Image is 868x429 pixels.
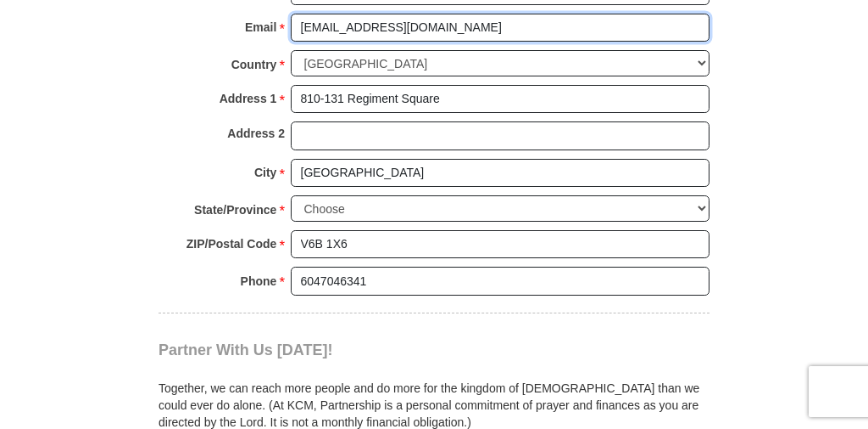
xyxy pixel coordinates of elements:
span: Partner With Us [DATE]! [159,342,333,358]
strong: Email [245,15,276,39]
strong: Phone [241,269,277,293]
strong: City [254,161,276,184]
strong: State/Province [194,198,276,222]
strong: Country [231,53,277,76]
strong: ZIP/Postal Code [186,232,277,256]
strong: Address 2 [227,121,285,145]
strong: Address 1 [220,87,277,110]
